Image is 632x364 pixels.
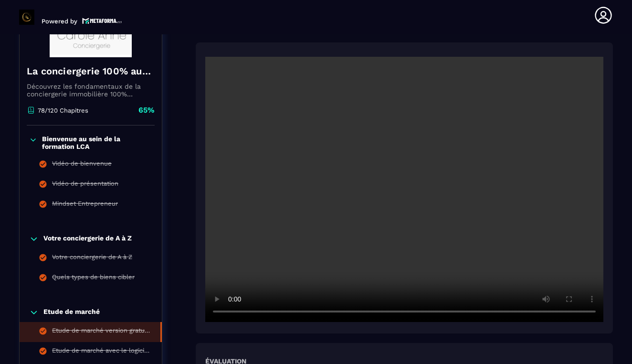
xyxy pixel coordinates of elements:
[19,10,34,25] img: logo-branding
[82,17,122,25] img: logo
[42,18,77,25] p: Powered by
[27,64,155,78] h4: La conciergerie 100% automatisée
[138,105,155,115] p: 65%
[52,200,118,210] div: Mindset Entrepreneur
[43,234,132,244] p: Votre conciergerie de A à Z
[52,273,135,284] div: Quels types de biens cibler
[52,347,152,357] div: Etude de marché avec le logiciel Airdna version payante
[52,180,118,190] div: Vidéo de présentation
[38,107,88,114] p: 78/120 Chapitres
[27,83,155,98] p: Découvrez les fondamentaux de la conciergerie immobilière 100% automatisée. Cette formation est c...
[52,160,112,170] div: Vidéo de bienvenue
[43,308,100,317] p: Etude de marché
[52,253,132,264] div: Votre conciergerie de A à Z
[52,327,151,337] div: Etude de marché version gratuite
[42,135,152,150] p: Bienvenue au sein de la formation LCA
